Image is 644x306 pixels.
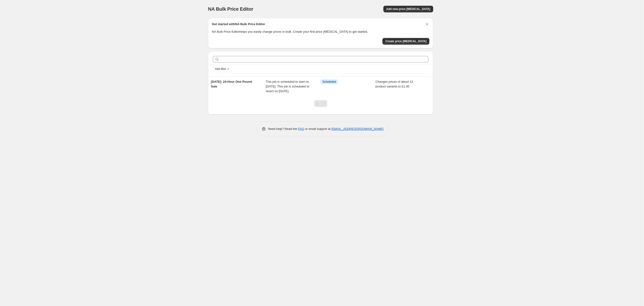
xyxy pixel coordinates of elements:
span: [DATE]: 24-Hour One Pound Sale [211,80,252,88]
span: or email support at [304,127,331,131]
span: Need help? Read the [268,127,298,131]
span: Create price [MEDICAL_DATA] [385,39,426,43]
button: Add filter [213,66,232,72]
span: Add filter [215,67,226,71]
p: NA Bulk Price Editor helps you easily change prices in bulk. Create your first price [MEDICAL_DAT... [212,29,429,34]
span: NA Bulk Price Editor [208,6,253,12]
button: Create price change job [382,38,429,45]
span: Scheduled [322,80,336,84]
a: FAQ [298,127,304,131]
button: Add new price [MEDICAL_DATA] [383,6,433,12]
button: Dismiss card [425,22,429,27]
a: [EMAIL_ADDRESS][DOMAIN_NAME] [331,127,384,131]
h2: Get started with NA Bulk Price Editor [212,22,265,27]
span: Changes prices of about 12 product variants to £1.00 [376,80,413,88]
nav: Pagination [314,100,327,107]
span: Add new price [MEDICAL_DATA] [386,7,430,11]
span: This job is scheduled to start on [DATE]. This job is scheduled to revert on [DATE]. [266,80,309,93]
